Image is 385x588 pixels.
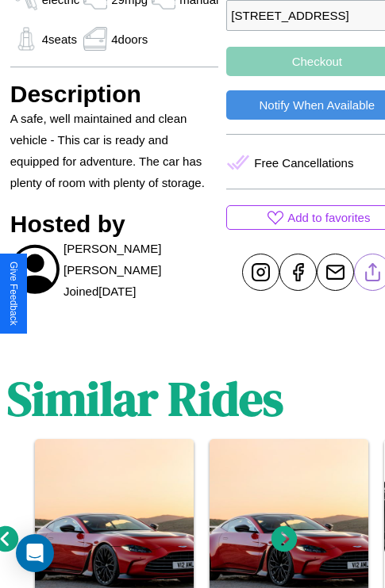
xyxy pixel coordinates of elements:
p: 4 seats [42,29,77,50]
h3: Hosted by [10,211,219,238]
p: Free Cancellations [254,152,353,174]
div: Give Feedback [8,262,19,326]
p: Add to favorites [287,207,370,228]
img: gas [10,27,42,51]
img: gas [79,27,111,51]
p: [PERSON_NAME] [PERSON_NAME] [64,238,218,281]
p: Joined [DATE] [64,281,136,302]
div: Open Intercom Messenger [16,534,54,572]
h3: Description [10,81,219,108]
p: A safe, well maintained and clean vehicle - This car is ready and equipped for adventure. The car... [10,108,219,193]
p: 4 doors [111,29,148,50]
h1: Similar Rides [7,366,283,431]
